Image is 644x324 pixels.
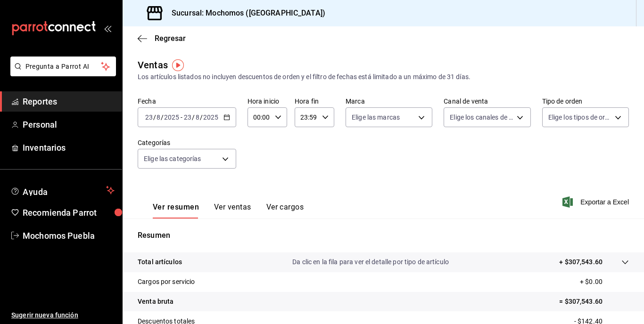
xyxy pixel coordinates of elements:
[138,297,173,307] p: Venta bruta
[23,118,115,131] span: Personal
[203,113,219,121] input: ----
[346,98,432,105] label: Marca
[25,62,101,72] span: Pregunta a Parrot AI
[23,95,115,108] span: Reportes
[542,98,629,105] label: Tipo de orden
[138,72,629,82] div: Los artículos listados no incluyen descuentos de orden y el filtro de fechas está limitado a un m...
[145,113,153,121] input: --
[138,257,182,267] p: Total artículos
[580,277,629,287] p: + $0.00
[138,139,236,146] label: Categorías
[138,277,195,287] p: Cargos por servicio
[559,257,603,267] p: + $307,543.60
[10,57,116,76] button: Pregunta a Parrot AI
[104,24,111,32] button: open_drawer_menu
[164,8,325,19] h3: Sucursal: Mochomos ([GEOGRAPHIC_DATA])
[183,113,192,121] input: --
[153,202,304,219] div: navigation tabs
[11,310,115,320] span: Sugerir nueva función
[138,34,186,43] button: Regresar
[153,113,156,121] span: /
[564,196,629,208] button: Exportar a Excel
[450,113,513,122] span: Elige los canales de venta
[192,113,195,121] span: /
[266,202,304,219] button: Ver cargos
[138,98,236,105] label: Fecha
[172,59,184,71] img: Tooltip marker
[444,98,530,105] label: Canal de venta
[548,113,611,122] span: Elige los tipos de orden
[559,297,629,307] p: = $307,543.60
[161,113,164,121] span: /
[195,113,200,121] input: --
[200,113,203,121] span: /
[23,185,102,196] span: Ayuda
[7,68,116,78] a: Pregunta a Parrot AI
[352,113,400,122] span: Elige las marcas
[144,154,201,163] span: Elige las categorías
[181,113,182,121] span: -
[248,98,287,105] label: Hora inicio
[138,230,629,241] p: Resumen
[23,229,115,242] span: Mochomos Puebla
[295,98,334,105] label: Hora fin
[156,113,161,121] input: --
[164,113,180,121] input: ----
[23,141,115,154] span: Inventarios
[292,257,449,267] p: Da clic en la fila para ver el detalle por tipo de artículo
[138,58,168,72] div: Ventas
[155,34,186,43] span: Regresar
[23,206,115,219] span: Recomienda Parrot
[153,202,199,219] button: Ver resumen
[214,202,251,219] button: Ver ventas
